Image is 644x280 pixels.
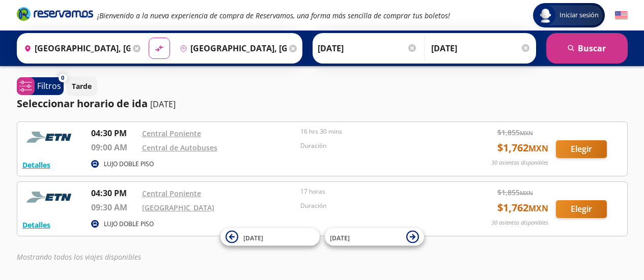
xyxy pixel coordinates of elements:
button: [DATE] [325,228,424,246]
p: Duración [300,141,454,150]
span: $ 1,855 [497,127,533,138]
span: [DATE] [330,233,350,242]
i: Brand Logo [17,6,93,21]
a: Central de Autobuses [142,143,217,152]
p: 04:30 PM [91,127,137,139]
p: 09:30 AM [91,201,137,213]
span: $ 1,762 [497,200,548,215]
small: MXN [528,203,548,214]
button: Tarde [66,76,97,96]
a: Central Poniente [142,129,201,138]
button: Buscar [546,33,628,64]
em: Mostrando todos los viajes disponibles [17,252,141,262]
input: Elegir Fecha [318,36,417,61]
a: [GEOGRAPHIC_DATA] [142,203,214,212]
button: [DATE] [220,228,320,246]
p: Seleccionar horario de ida [17,96,148,111]
button: Detalles [22,220,50,230]
span: $ 1,855 [497,187,533,198]
button: Elegir [556,200,607,218]
p: LUJO DOBLE PISO [104,220,154,229]
button: Detalles [22,160,50,170]
p: 16 hrs 30 mins [300,127,454,136]
em: ¡Bienvenido a la nueva experiencia de compra de Reservamos, una forma más sencilla de comprar tus... [97,11,450,20]
img: RESERVAMOS [22,127,78,147]
a: Brand Logo [17,6,93,24]
button: Elegir [556,140,607,158]
input: Opcional [431,36,531,61]
span: Iniciar sesión [555,10,603,20]
p: 09:00 AM [91,141,137,153]
button: English [615,9,628,22]
small: MXN [520,129,533,137]
button: 0Filtros [17,77,64,95]
span: [DATE] [243,233,263,242]
p: 30 asientos disponibles [491,219,548,227]
p: [DATE] [150,98,176,110]
small: MXN [520,189,533,197]
img: RESERVAMOS [22,187,78,207]
p: 17 horas [300,187,454,196]
input: Buscar Origen [20,36,131,61]
p: Filtros [37,80,61,92]
p: 04:30 PM [91,187,137,199]
p: Duración [300,201,454,210]
input: Buscar Destino [176,36,287,61]
a: Central Poniente [142,189,201,198]
small: MXN [528,143,548,154]
span: $ 1,762 [497,140,548,155]
p: Tarde [72,81,92,91]
p: 30 asientos disponibles [491,159,548,167]
p: LUJO DOBLE PISO [104,160,154,169]
span: 0 [61,74,64,82]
